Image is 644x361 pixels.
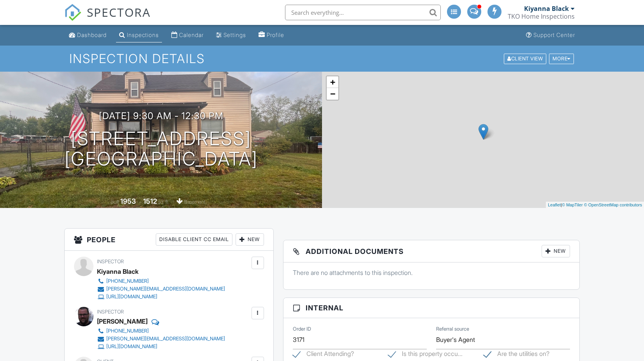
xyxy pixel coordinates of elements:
p: There are no attachments to this inspection. [293,268,570,277]
div: [PERSON_NAME][EMAIL_ADDRESS][DOMAIN_NAME] [106,286,225,292]
span: Built [111,199,119,205]
div: | [546,202,644,208]
div: [URL][DOMAIN_NAME] [106,294,157,300]
div: Dashboard [77,32,107,38]
input: Search everything... [285,5,441,20]
a: [PHONE_NUMBER] [97,327,225,335]
img: The Best Home Inspection Software - Spectora [64,4,81,21]
a: Zoom out [327,88,338,100]
a: Support Center [523,28,578,42]
a: Zoom in [327,76,338,88]
div: New [542,245,570,257]
div: [PHONE_NUMBER] [106,328,149,334]
div: Inspections [127,32,159,38]
div: Support Center [533,32,575,38]
a: [URL][DOMAIN_NAME] [97,343,225,350]
a: Client View [503,55,548,61]
a: [PERSON_NAME][EMAIL_ADDRESS][DOMAIN_NAME] [97,335,225,343]
div: [PHONE_NUMBER] [106,278,149,284]
div: [PERSON_NAME] [97,315,148,327]
span: SPECTORA [87,4,151,20]
label: Referral source [436,326,469,333]
a: [PHONE_NUMBER] [97,277,225,285]
span: Inspector [97,259,124,264]
div: Settings [223,32,246,38]
span: Inspector [97,309,124,315]
div: Kiyanna Black [524,5,569,12]
div: 1512 [143,197,157,205]
div: Kiyanna Black [97,266,139,277]
div: Disable Client CC Email [156,233,232,246]
span: basement [184,199,205,205]
h3: People [65,229,273,251]
label: Is this property occupied? [388,350,463,360]
a: Settings [213,28,249,42]
div: Calendar [179,32,204,38]
label: Are the utilities on? [484,350,549,360]
span: sq. ft. [158,199,169,205]
div: TKO Home Inspections [508,12,575,20]
div: New [236,233,264,246]
h3: Internal [283,298,579,318]
label: Client Attending? [293,350,354,360]
h3: Additional Documents [283,240,579,262]
a: [URL][DOMAIN_NAME] [97,293,225,301]
h1: [STREET_ADDRESS] [GEOGRAPHIC_DATA] [65,129,258,170]
h1: Inspection Details [69,52,575,65]
a: [PERSON_NAME][EMAIL_ADDRESS][DOMAIN_NAME] [97,285,225,293]
label: Order ID [293,326,311,333]
div: [URL][DOMAIN_NAME] [106,343,157,350]
div: 1953 [120,197,136,205]
a: © MapTiler [562,203,583,207]
h3: [DATE] 9:30 am - 12:30 pm [99,111,223,121]
a: Inspections [116,28,162,42]
div: [PERSON_NAME][EMAIL_ADDRESS][DOMAIN_NAME] [106,336,225,342]
a: Leaflet [548,203,561,207]
div: More [549,53,574,64]
a: SPECTORA [64,11,151,27]
div: Client View [504,53,546,64]
a: Calendar [168,28,207,42]
a: Dashboard [66,28,110,42]
a: © OpenStreetMap contributors [584,203,642,207]
a: Profile [255,28,287,42]
div: Profile [267,32,284,38]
